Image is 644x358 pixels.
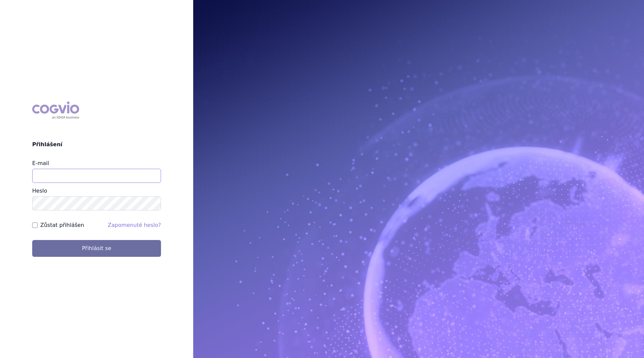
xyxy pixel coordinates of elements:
[32,102,79,119] div: COGVIO
[40,221,84,229] label: Zůstat přihlášen
[32,160,49,166] label: E-mail
[32,141,161,149] h2: Přihlášení
[32,188,47,194] label: Heslo
[32,240,161,257] button: Přihlásit se
[108,222,161,228] a: Zapomenuté heslo?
